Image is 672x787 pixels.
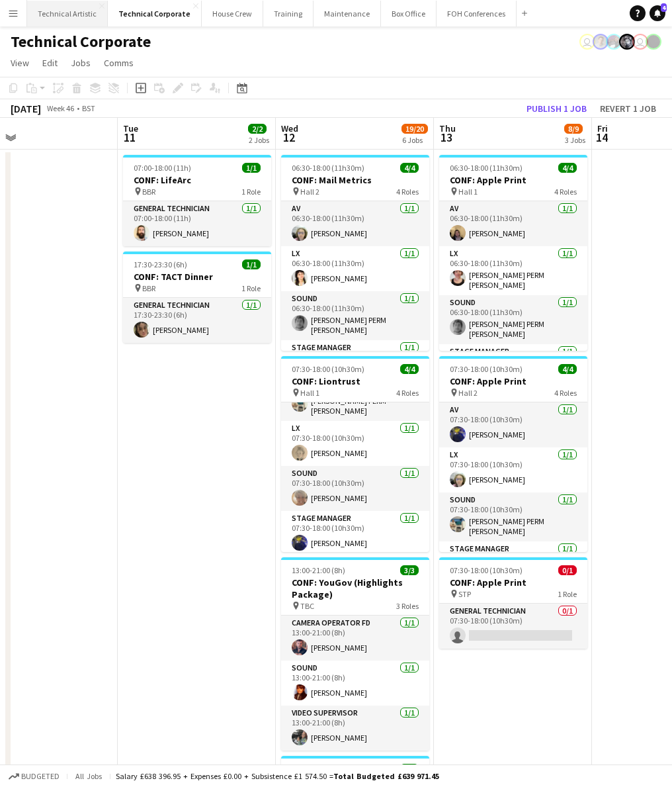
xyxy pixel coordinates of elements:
h3: CONF: Liontrust [281,375,429,387]
div: 2 Jobs [249,135,269,145]
h3: CONF: Apple Print [439,174,587,186]
span: 4 Roles [396,187,419,197]
app-job-card: 07:30-18:00 (10h30m)4/4CONF: Apple Print Hall 24 RolesAV1/107:30-18:00 (10h30m)[PERSON_NAME]LX1/1... [439,356,587,552]
app-job-card: 06:30-18:00 (11h30m)4/4CONF: Apple Print Hall 14 RolesAV1/106:30-18:00 (11h30m)[PERSON_NAME]LX1/1... [439,155,587,351]
button: Maintenance [314,1,381,26]
span: 4/4 [400,163,419,173]
app-card-role: Stage Manager1/1 [439,344,587,389]
span: Week 46 [44,103,77,113]
app-user-avatar: Gabrielle Barr [646,34,661,50]
span: 3 Roles [396,601,419,611]
a: Jobs [65,54,96,71]
app-card-role: Stage Manager1/1 [439,541,587,586]
app-job-card: 13:00-21:00 (8h)3/3CONF: YouGov (Highlights Package) TBC3 RolesCamera Operator FD1/113:00-21:00 (... [281,557,429,751]
span: Hall 2 [458,388,478,398]
a: 4 [650,5,665,21]
a: View [5,54,34,71]
button: Technical Corporate [108,1,202,26]
app-job-card: 06:30-18:00 (11h30m)4/4CONF: Mail Metrics Hall 24 RolesAV1/106:30-18:00 (11h30m)[PERSON_NAME]LX1/... [281,155,429,351]
button: FOH Conferences [437,1,517,26]
span: 07:00-18:00 (11h) [134,163,191,173]
span: 4 [661,3,667,12]
span: 3/3 [400,565,419,575]
h3: CONF: Apple Print [439,577,587,588]
div: BST [82,103,95,113]
div: 6 Jobs [402,135,427,145]
span: Tue [123,122,138,134]
span: 13 [437,130,456,145]
span: 1/1 [242,259,261,269]
app-job-card: 07:30-18:00 (10h30m)0/1CONF: Apple Print STP1 RoleGeneral Technician0/107:30-18:00 (10h30m) [439,557,587,649]
button: Publish 1 job [521,100,592,117]
span: Edit [42,57,58,69]
h3: CONF: YouGov (Highlights Package) [281,577,429,600]
app-card-role: General Technician1/117:30-23:30 (6h)[PERSON_NAME] [123,298,271,343]
span: 4/4 [400,364,419,374]
span: Total Budgeted £639 971.45 [333,771,439,781]
span: 07:30-18:00 (10h30m) [450,364,523,374]
span: 06:30-18:00 (11h30m) [292,163,364,173]
app-card-role: Stage Manager1/107:30-18:00 (10h30m)[PERSON_NAME] [281,511,429,556]
span: 1 Role [241,283,261,293]
span: 8/9 [564,124,583,134]
app-card-role: Sound1/106:30-18:00 (11h30m)[PERSON_NAME] PERM [PERSON_NAME] [281,291,429,340]
app-card-role: AV1/106:30-18:00 (11h30m)[PERSON_NAME] [439,201,587,246]
app-card-role: Sound1/106:30-18:00 (11h30m)[PERSON_NAME] PERM [PERSON_NAME] [439,295,587,344]
span: Wed [281,122,298,134]
button: Box Office [381,1,437,26]
div: 3 Jobs [565,135,585,145]
span: 0/1 [558,565,577,575]
span: 2/2 [248,124,267,134]
div: Salary £638 396.95 + Expenses £0.00 + Subsistence £1 574.50 = [116,771,439,781]
span: All jobs [73,771,105,781]
app-job-card: 17:30-23:30 (6h)1/1CONF: TACT Dinner BBR1 RoleGeneral Technician1/117:30-23:30 (6h)[PERSON_NAME] [123,252,271,343]
app-user-avatar: Zubair PERM Dhalla [606,34,622,50]
span: 13:00-21:00 (8h) [292,565,345,575]
span: BBR [142,283,155,293]
h3: CONF: TACT Dinner [123,271,271,283]
span: 4 Roles [554,388,577,398]
span: Hall 1 [458,187,478,197]
app-user-avatar: Liveforce Admin [632,34,648,50]
span: 1/1 [242,163,261,173]
span: 12 [279,130,298,145]
span: 4 Roles [396,388,419,398]
span: BBR [142,187,155,197]
span: STP [458,589,471,599]
a: Comms [99,54,139,71]
span: 19/20 [401,124,428,134]
app-card-role: Video Supervisor1/113:00-21:00 (8h)[PERSON_NAME] [281,706,429,751]
button: Training [263,1,314,26]
span: 17:30-23:30 (6h) [134,259,187,269]
app-card-role: General Technician1/107:00-18:00 (11h)[PERSON_NAME] [123,201,271,246]
span: Budgeted [21,772,60,781]
h3: CONF: Apple Print [439,375,587,387]
app-card-role: Stage Manager1/1 [281,340,429,389]
span: Hall 2 [300,187,319,197]
span: 14 [595,130,608,145]
div: [DATE] [11,102,41,115]
span: TBC [300,601,314,611]
button: House Crew [202,1,263,26]
app-card-role: AV1/107:30-18:00 (10h30m)[PERSON_NAME] [439,402,587,447]
button: Revert 1 job [595,100,661,117]
span: 06:30-18:00 (11h30m) [450,163,523,173]
button: Budgeted [7,769,62,784]
app-card-role: General Technician0/107:30-18:00 (10h30m) [439,604,587,649]
app-job-card: 07:00-18:00 (11h)1/1CONF: LifeArc BBR1 RoleGeneral Technician1/107:00-18:00 (11h)[PERSON_NAME] [123,155,271,246]
app-job-card: 07:30-18:00 (10h30m)4/4CONF: Liontrust Hall 14 RolesAV1/107:30-18:00 (10h30m)[PERSON_NAME] PERM [... [281,356,429,552]
span: Fri [597,122,608,134]
span: Hall 1 [300,388,319,398]
span: View [11,57,29,69]
span: 1 Role [558,589,577,599]
span: Thu [439,122,456,134]
button: Technical Artistic [27,1,108,26]
app-card-role: Sound1/107:30-18:00 (10h30m)[PERSON_NAME] PERM [PERSON_NAME] [439,492,587,541]
h3: CONF: LifeArc [123,174,271,186]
